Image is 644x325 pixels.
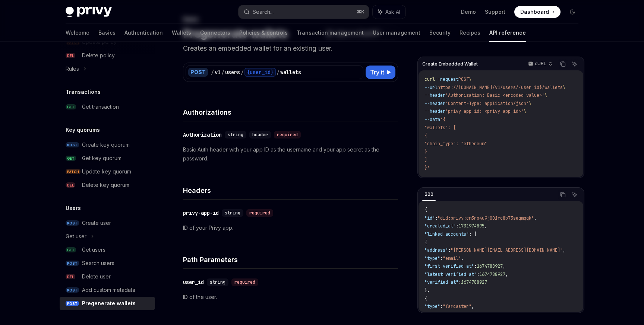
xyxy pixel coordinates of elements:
[443,255,461,261] span: "email"
[429,24,451,42] a: Security
[274,131,301,138] div: required
[373,24,420,42] a: User management
[211,68,214,76] div: /
[424,231,469,237] span: "linked_accounts"
[477,263,503,269] span: 1674788927
[210,279,225,285] span: string
[82,140,130,149] div: Create key quorum
[469,231,477,237] span: : [
[529,101,531,106] span: \
[82,272,111,281] div: Delete user
[424,312,438,318] span: "fid"
[60,165,155,178] a: PATCHUpdate key quorum
[524,58,556,70] button: cURL
[183,43,398,54] p: Creates an embedded wallet for an existing user.
[82,286,135,294] div: Add custom metadata
[66,87,101,96] h5: Transactions
[183,223,398,232] p: ID of your Privy app.
[424,101,445,106] span: --header
[458,279,461,285] span: :
[440,255,443,261] span: :
[82,154,121,163] div: Get key quorum
[66,53,75,58] span: DEL
[440,312,451,318] span: 4423
[373,5,405,19] button: Ask AI
[357,9,364,15] span: ⌘ K
[66,232,86,241] div: Get user
[183,278,204,286] div: user_id
[82,181,129,189] div: Delete key quorum
[424,263,474,269] span: "first_verified_at"
[424,117,440,122] span: --data
[535,61,546,67] p: cURL
[461,279,487,285] span: 1674788927
[424,157,427,163] span: ]
[246,209,273,217] div: required
[458,76,469,82] span: POST
[484,223,487,229] span: ,
[252,132,268,138] span: header
[424,255,440,261] span: "type"
[503,263,505,269] span: ,
[445,92,544,98] span: 'Authorization: Basic <encoded-value>'
[239,24,288,42] a: Policies & controls
[469,76,471,82] span: \
[60,270,155,283] a: DELDelete user
[566,6,578,18] button: Toggle dark mode
[477,271,479,277] span: :
[424,296,427,302] span: {
[438,215,534,221] span: "did:privy:cm3np4u9j001rc8b73seqmqqk"
[445,101,529,106] span: 'Content-Type: application/json'
[231,278,258,286] div: required
[225,210,240,216] span: string
[424,108,445,114] span: --header
[66,220,79,226] span: POST
[66,301,79,306] span: POST
[435,76,458,82] span: --request
[82,259,114,268] div: Search users
[451,247,563,253] span: "[PERSON_NAME][EMAIL_ADDRESS][DOMAIN_NAME]"
[253,7,274,16] div: Search...
[424,207,427,213] span: {
[60,138,155,152] a: POSTCreate key quorum
[461,8,476,16] a: Demo
[66,156,76,161] span: GET
[524,108,526,114] span: \
[188,68,208,77] div: POST
[60,178,155,192] a: DELDelete key quorum
[66,287,79,293] span: POST
[424,133,427,138] span: {
[424,85,438,90] span: --url
[460,24,480,42] a: Recipes
[60,257,155,270] a: POSTSearch users
[60,216,155,230] a: POSTCreate user
[66,24,89,42] a: Welcome
[456,223,458,229] span: :
[60,283,155,297] a: POSTAdd custom metadata
[82,219,111,227] div: Create user
[124,24,163,42] a: Authentication
[424,223,456,229] span: "created_at"
[471,303,474,309] span: ,
[66,274,75,280] span: DEL
[424,76,435,82] span: curl
[479,271,505,277] span: 1674788927
[183,107,398,117] h4: Authorizations
[424,125,456,131] span: "wallets": [
[438,85,563,90] span: https://[DOMAIN_NAME]/v1/users/{user_id}/wallets
[82,245,105,254] div: Get users
[443,303,471,309] span: "farcaster"
[534,215,537,221] span: ,
[82,102,119,111] div: Get transaction
[366,66,395,79] button: Try it
[385,8,400,16] span: Ask AI
[520,8,549,16] span: Dashboard
[183,293,398,302] p: ID of the user.
[440,303,443,309] span: :
[448,247,451,253] span: :
[424,287,430,293] span: },
[60,100,155,114] a: GETGet transaction
[277,68,280,76] div: /
[297,24,364,42] a: Transaction management
[241,68,244,76] div: /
